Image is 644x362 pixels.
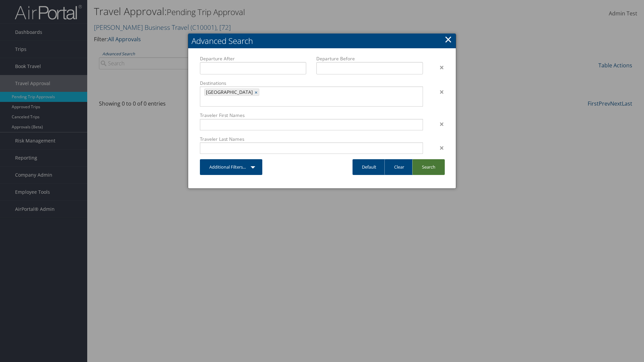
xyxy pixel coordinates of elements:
[255,89,259,96] a: ×
[200,55,306,62] label: Departure After
[200,80,423,86] label: Destinations
[428,120,449,128] div: ×
[205,89,253,96] span: [GEOGRAPHIC_DATA]
[200,159,262,175] a: Additional Filters...
[188,34,456,48] h2: Advanced Search
[428,144,449,152] div: ×
[353,159,386,175] a: Default
[200,136,423,142] label: Traveler Last Names
[412,159,445,175] a: Search
[428,88,449,96] div: ×
[316,55,423,62] label: Departure Before
[444,33,452,46] a: Close
[384,159,414,175] a: Clear
[200,112,423,119] label: Traveler First Names
[428,63,449,71] div: ×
